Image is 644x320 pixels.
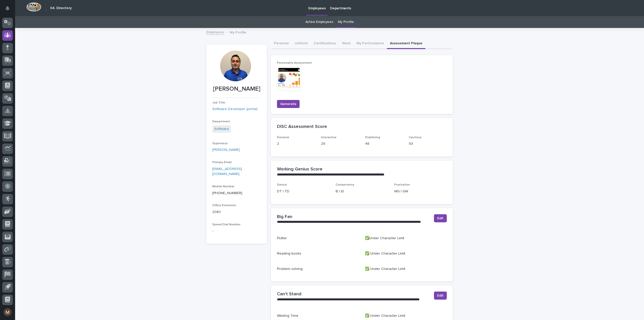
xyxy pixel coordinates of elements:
a: Software Developer (portal) [212,106,258,112]
p: 48 [365,141,403,147]
span: Speed Dial Number [212,223,240,226]
span: Office Extension [212,204,236,207]
span: Cautious [409,136,422,139]
span: Job Title [212,101,225,104]
span: Generate [280,101,296,106]
a: [PHONE_NUMBER] [212,191,242,195]
p: Flutter [277,236,359,241]
div: Notifications [6,6,13,14]
button: My Performance [353,39,387,49]
p: ✅ Under Character Limit [365,266,447,272]
button: Notifications [2,3,13,14]
button: Work [339,39,353,49]
h2: Can't Stand [277,292,301,297]
span: Interactive [321,136,337,139]
button: Edit [434,214,447,222]
button: Edit [434,292,447,300]
span: Department [212,120,230,123]
h2: 04. Directory [50,6,72,10]
p: WG | GW [394,189,447,194]
span: Edit [437,293,444,298]
h2: DISC Assessment Score [277,124,327,130]
button: Uniform [292,39,311,49]
span: Frustration [394,183,410,186]
p: [PERSON_NAME] [212,85,261,93]
p: My Profile [230,29,246,35]
span: Mobile Number [212,185,234,188]
span: Stabilizing [365,136,380,139]
p: 29 [321,141,359,147]
p: ✅ Under Character Limit [365,251,447,256]
p: Problem solving [277,266,359,272]
a: [PERSON_NAME] [212,147,240,153]
p: ✅ Under Character Limit [365,313,447,318]
p: 2 [277,141,315,147]
p: Reading books [277,251,359,256]
p: 2080 [212,209,261,215]
button: Certifications [311,39,339,49]
button: users-avatar [2,307,13,317]
p: 93 [409,141,447,147]
a: Software [214,126,229,132]
p: Wasting Time [277,313,359,318]
p: - [212,228,261,234]
a: Active Employees [305,16,333,28]
span: Personality Assessment [277,61,312,64]
p: DT | TD [277,189,330,194]
a: My Profile [338,16,354,28]
span: Primary Email [212,161,232,164]
span: Genius [277,183,287,186]
span: Competency [336,183,354,186]
a: Employees [206,29,224,35]
span: Supervisor [212,142,228,145]
h2: Working Genius Score [277,167,323,172]
button: Personal [271,39,292,49]
h2: Big Fan [277,214,292,220]
span: Edit [437,216,444,221]
span: Decisive [277,136,289,139]
img: Workspace Logo [26,2,41,12]
button: Generate [277,100,300,108]
p: IE | EI [336,189,388,194]
button: Assessment Plaque [387,39,425,49]
a: [EMAIL_ADDRESS][DOMAIN_NAME] [212,167,242,176]
p: ✅Under Character Limit [365,236,447,241]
